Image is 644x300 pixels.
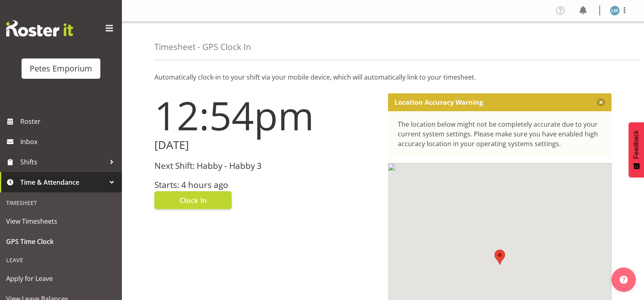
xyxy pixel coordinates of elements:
[2,268,120,289] a: Apply for Leave
[610,6,620,15] img: lianne-morete5410.jpg
[398,119,602,149] div: The location below might not be completely accurate due to your current system settings. Please m...
[2,252,120,268] div: Leave
[154,180,378,190] h3: Starts: 4 hours ago
[180,195,207,205] span: Clock In
[2,231,120,252] a: GPS Time Clock
[6,20,73,37] img: Rosterit website logo
[620,276,628,284] img: help-xxl-2.png
[2,211,120,231] a: View Timesheets
[154,161,378,171] h3: Next Shift: Habby - Habby 3
[20,136,118,148] span: Inbox
[154,191,232,209] button: Clock In
[154,139,378,151] h2: [DATE]
[154,93,378,137] h1: 12:54pm
[6,272,116,285] span: Apply for Leave
[154,42,251,52] h4: Timesheet - GPS Clock In
[6,235,116,248] span: GPS Time Clock
[395,98,483,106] p: Location Accuracy Warning
[633,130,640,159] span: Feedback
[30,63,92,75] div: Petes Emporium
[20,176,106,188] span: Time & Attendance
[2,194,120,211] div: Timesheet
[20,115,118,127] span: Roster
[154,72,611,82] p: Automatically clock-in to your shift via your mobile device, which will automatically link to you...
[6,215,116,227] span: View Timesheets
[20,156,106,168] span: Shifts
[597,98,605,106] button: Close message
[629,122,644,177] button: Feedback - Show survey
